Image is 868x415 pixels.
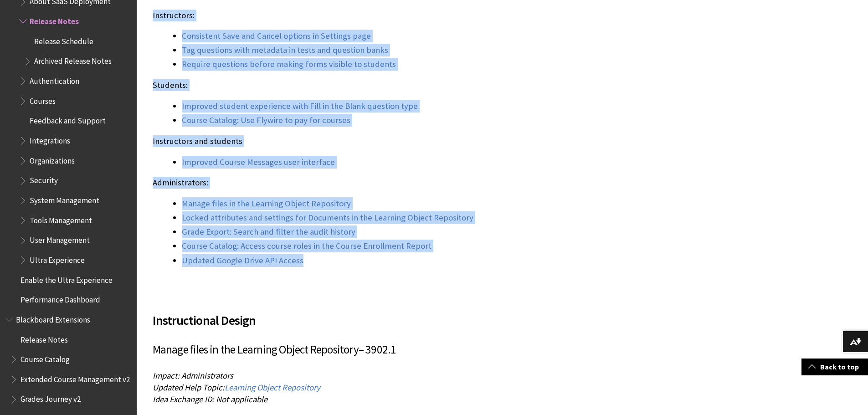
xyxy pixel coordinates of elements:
[30,233,90,245] span: User Management
[153,382,225,393] span: Updated Help Topic:
[34,54,112,66] span: Archived Release Notes
[21,272,113,285] span: Enable the Ultra Experience
[30,93,56,106] span: Courses
[153,79,718,91] p: Students:
[182,59,396,70] a: Require questions before making forms visible to students
[21,392,81,404] span: Grades Journey v2
[182,157,335,168] a: Improved Course Messages user interface
[153,370,233,381] span: Impact: Administrators
[153,341,718,359] h3: – 3902.1
[182,212,473,223] a: Locked attributes and settings for Documents in the Learning Object Repository
[225,382,320,393] span: Learning Object Repository
[30,173,58,185] span: Security
[16,312,90,324] span: Blackboard Extensions
[182,115,350,126] a: Course Catalog: Use Flywire to pay for courses
[21,372,130,384] span: Extended Course Management v2
[153,342,359,357] span: Manage files in the Learning Object Repository
[182,241,431,251] a: Course Catalog: Access course roles in the Course Enrollment Report
[21,332,68,344] span: Release Notes
[21,292,100,304] span: Performance Dashboard
[30,113,106,126] span: Feedback and Support
[182,31,371,41] a: Consistent Save and Cancel options in Settings page
[21,352,70,364] span: Course Catalog
[182,255,303,266] a: Updated Google Drive API Access
[30,73,79,86] span: Authentication
[30,133,70,145] span: Integrations
[153,300,718,330] h2: Instructional Design
[34,34,93,46] span: Release Schedule
[30,14,79,26] span: Release Notes
[801,359,868,375] a: Back to top
[153,135,718,147] p: Instructors and students
[30,153,75,165] span: Organizations
[225,382,320,393] a: Learning Object Repository
[182,226,355,237] a: Grade Export: Search and filter the audit history
[182,101,418,112] a: Improved student experience with Fill in the Blank question type
[182,45,388,56] a: Tag questions with metadata in tests and question banks
[153,177,718,189] p: Administrators:
[153,10,718,21] p: Instructors:
[153,394,267,405] span: Idea Exchange ID: Not applicable
[30,193,99,205] span: System Management
[30,252,85,265] span: Ultra Experience
[30,213,92,225] span: Tools Management
[182,198,351,209] a: Manage files in the Learning Object Repository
